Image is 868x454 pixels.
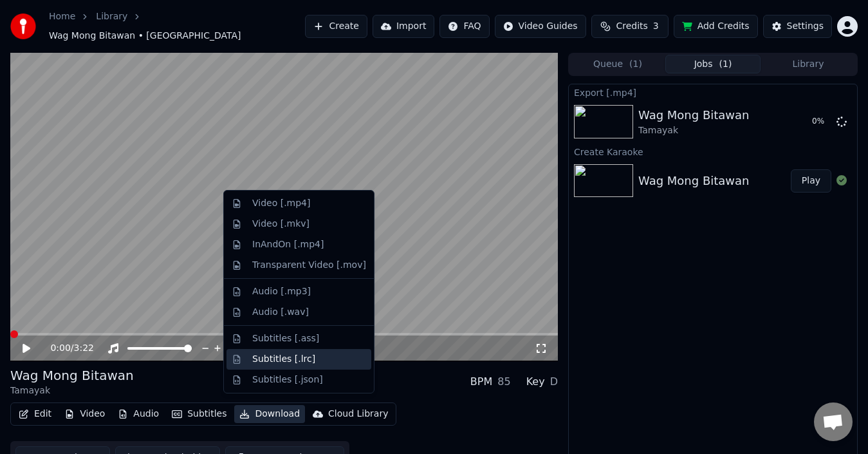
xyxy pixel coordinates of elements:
[74,342,94,355] span: 3:22
[252,238,324,251] div: InAndOn [.mp4]
[10,366,134,384] div: Wag Mong Bitawan
[674,15,758,38] button: Add Credits
[50,342,81,355] div: /
[234,405,305,423] button: Download
[638,106,750,124] div: Wag Mong Bitawan
[763,15,832,38] button: Settings
[591,15,669,38] button: Credits3
[550,374,558,390] div: D
[113,405,164,423] button: Audio
[50,342,70,355] span: 0:00
[14,405,57,423] button: Edit
[629,58,642,71] span: ( 1 )
[495,15,586,38] button: Video Guides
[252,374,323,386] div: Subtitles [.json]
[10,14,36,39] img: youka
[526,374,545,390] div: Key
[252,285,311,298] div: Audio [.mp3]
[252,306,309,319] div: Audio [.wav]
[328,408,388,421] div: Cloud Library
[787,20,824,33] div: Settings
[252,259,366,272] div: Transparent Video [.mov]
[791,169,831,193] button: Play
[252,218,309,231] div: Video [.mkv]
[167,405,232,423] button: Subtitles
[497,374,510,390] div: 85
[569,144,857,159] div: Create Karaoke
[761,55,856,73] button: Library
[638,124,750,137] div: Tamayak
[49,30,241,43] span: Wag Mong Bitawan • [GEOGRAPHIC_DATA]
[570,55,665,73] button: Queue
[470,374,492,390] div: BPM
[569,84,857,100] div: Export [.mp4]
[638,172,750,190] div: Wag Mong Bitawan
[812,117,831,127] div: 0 %
[373,15,434,38] button: Import
[653,20,659,33] span: 3
[252,353,315,366] div: Subtitles [.lrc]
[665,55,761,73] button: Jobs
[10,384,134,397] div: Tamayak
[439,15,489,38] button: FAQ
[305,15,367,38] button: Create
[616,20,647,33] span: Credits
[252,197,310,210] div: Video [.mp4]
[49,10,75,23] a: Home
[719,58,732,71] span: ( 1 )
[96,10,127,23] a: Library
[814,402,853,441] a: Open chat
[49,10,305,43] nav: breadcrumb
[59,405,110,423] button: Video
[252,332,319,345] div: Subtitles [.ass]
